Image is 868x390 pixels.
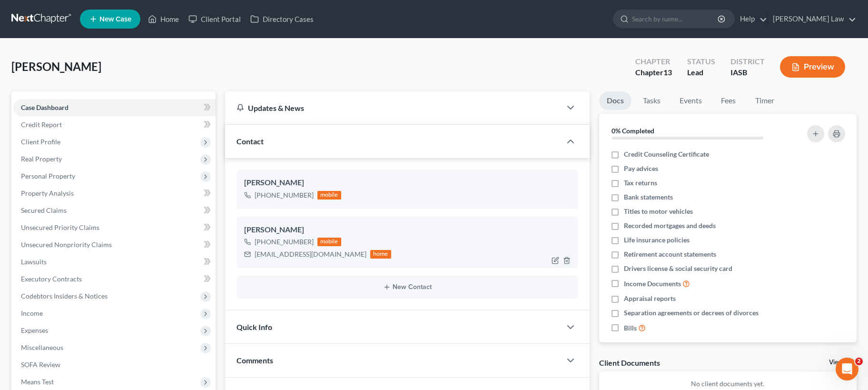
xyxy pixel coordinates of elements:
[244,177,571,189] div: [PERSON_NAME]
[836,358,858,380] iframe: Intercom live chat
[21,326,48,334] span: Expenses
[21,120,62,129] span: Credit Report
[237,103,550,113] div: Updates & News
[370,250,391,259] div: home
[21,275,82,283] span: Executory Contracts
[829,359,853,366] a: View All
[687,56,715,67] div: Status
[624,221,716,230] span: Recorded mortgages and deeds
[244,283,571,291] button: New Contact
[780,56,845,78] button: Preview
[624,207,693,216] span: Titles to motor vehicles
[317,191,341,200] div: mobile
[21,360,60,369] span: SOFA Review
[768,10,856,28] a: [PERSON_NAME] Law
[599,91,631,110] a: Docs
[635,67,672,78] div: Chapter
[624,294,676,303] span: Appraisal reports
[255,250,366,259] div: [EMAIL_ADDRESS][DOMAIN_NAME]
[246,10,318,28] a: Directory Cases
[255,190,314,200] div: [PHONE_NUMBER]
[635,56,672,67] div: Chapter
[13,356,216,373] a: SOFA Review
[748,91,782,110] a: Timer
[599,358,660,368] div: Client Documents
[624,250,716,259] span: Retirement account statements
[730,56,765,67] div: District
[21,223,99,231] span: Unsecured Priority Claims
[21,378,54,386] span: Means Test
[607,379,849,389] p: No client documents yet.
[21,155,62,163] span: Real Property
[624,308,759,318] span: Separation agreements or decrees of divorces
[687,67,715,78] div: Lead
[735,10,767,28] a: Help
[99,16,131,23] span: New Case
[663,68,672,77] span: 13
[13,202,216,219] a: Secured Claims
[21,138,60,146] span: Client Profile
[624,279,681,289] span: Income Documents
[13,99,216,116] a: Case Dashboard
[612,127,654,135] strong: 0% Completed
[13,253,216,270] a: Lawsuits
[21,206,67,214] span: Secured Claims
[21,292,108,300] span: Codebtors Insiders & Notices
[624,264,732,273] span: Drivers license & social security card
[730,67,765,78] div: IASB
[13,185,216,202] a: Property Analysis
[237,322,272,331] span: Quick Info
[255,237,314,247] div: [PHONE_NUMBER]
[11,60,101,73] span: [PERSON_NAME]
[672,91,710,110] a: Events
[855,358,863,365] span: 2
[624,178,657,188] span: Tax returns
[143,10,184,28] a: Home
[244,224,571,236] div: [PERSON_NAME]
[624,235,690,245] span: Life insurance policies
[13,116,216,133] a: Credit Report
[317,238,341,246] div: mobile
[624,150,709,159] span: Credit Counseling Certificate
[13,270,216,288] a: Executory Contracts
[624,164,658,173] span: Pay advices
[21,189,74,197] span: Property Analysis
[635,91,668,110] a: Tasks
[13,219,216,236] a: Unsecured Priority Claims
[21,172,75,180] span: Personal Property
[624,192,673,202] span: Bank statements
[21,309,43,317] span: Income
[21,258,47,266] span: Lawsuits
[624,323,637,333] span: Bills
[237,137,264,146] span: Contact
[21,103,69,111] span: Case Dashboard
[21,343,63,351] span: Miscellaneous
[21,240,112,249] span: Unsecured Nonpriority Claims
[632,10,719,28] input: Search by name...
[713,91,744,110] a: Fees
[237,356,273,365] span: Comments
[13,236,216,253] a: Unsecured Nonpriority Claims
[184,10,246,28] a: Client Portal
